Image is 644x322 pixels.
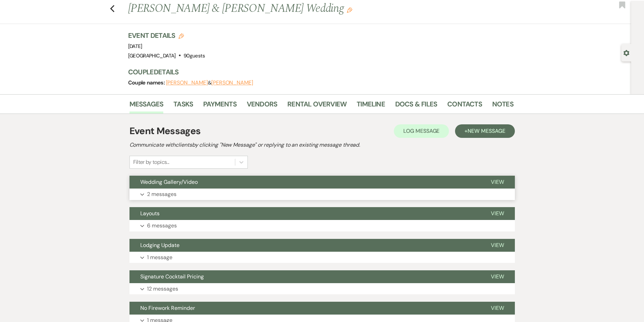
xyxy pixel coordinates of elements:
[129,220,515,231] button: 6 messages
[147,253,172,262] p: 1 message
[129,124,201,138] h1: Event Messages
[128,79,166,86] span: Couple names:
[491,273,504,280] span: View
[140,242,180,249] span: Lodging Update
[623,49,629,56] button: Open lead details
[480,176,515,189] button: View
[128,52,176,59] span: [GEOGRAPHIC_DATA]
[357,99,385,114] a: Timeline
[447,99,482,114] a: Contacts
[480,302,515,315] button: View
[480,270,515,283] button: View
[128,31,205,40] h3: Event Details
[129,207,480,220] button: Layouts
[491,210,504,217] span: View
[403,127,439,134] span: Log Message
[140,273,204,280] span: Signature Cocktail Pricing
[129,141,515,149] h2: Communicate with clients by clicking "New Message" or replying to an existing message thread.
[287,99,347,114] a: Rental Overview
[395,99,437,114] a: Docs & Files
[128,43,142,50] span: [DATE]
[129,270,480,283] button: Signature Cocktail Pricing
[166,80,208,85] button: [PERSON_NAME]
[140,304,195,312] span: No Firework Reminder
[347,7,352,13] button: Edit
[140,210,160,217] span: Layouts
[129,176,480,189] button: Wedding Gallery/Video
[394,124,449,138] button: Log Message
[491,242,504,249] span: View
[128,1,431,17] h1: [PERSON_NAME] & [PERSON_NAME] Wedding
[166,79,253,86] span: &
[211,80,253,85] button: [PERSON_NAME]
[468,127,505,134] span: New Message
[184,52,205,59] span: 90 guests
[480,207,515,220] button: View
[492,99,514,114] a: Notes
[129,283,515,295] button: 12 messages
[491,178,504,185] span: View
[129,302,480,315] button: No Firework Reminder
[128,67,507,77] h3: Couple Details
[129,99,164,114] a: Messages
[480,239,515,252] button: View
[129,189,515,200] button: 2 messages
[247,99,277,114] a: Vendors
[140,178,198,185] span: Wedding Gallery/Video
[129,252,515,263] button: 1 message
[455,124,515,138] button: +New Message
[147,190,176,199] p: 2 messages
[133,158,169,166] div: Filter by topics...
[203,99,237,114] a: Payments
[491,304,504,312] span: View
[147,284,178,293] p: 12 messages
[147,221,177,230] p: 6 messages
[173,99,193,114] a: Tasks
[129,239,480,252] button: Lodging Update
